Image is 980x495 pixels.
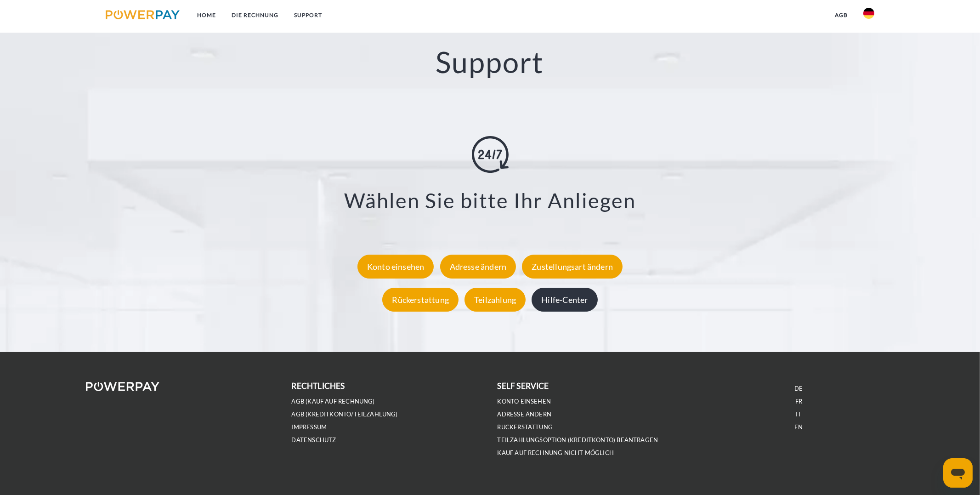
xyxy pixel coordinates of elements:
[520,262,625,272] a: Zustellungsart ändern
[498,423,553,431] a: Rückerstattung
[498,410,552,418] a: Adresse ändern
[465,288,526,312] div: Teilzahlung
[498,436,658,444] a: Teilzahlungsoption (KREDITKONTO) beantragen
[106,10,180,19] img: logo-powerpay.svg
[292,398,375,405] a: AGB (Kauf auf Rechnung)
[292,381,345,391] b: rechtliches
[357,255,434,279] div: Konto einsehen
[61,188,920,214] h3: Wählen Sie bitte Ihr Anliegen
[522,255,623,279] div: Zustellungsart ändern
[827,7,855,23] a: agb
[438,262,519,272] a: Adresse ändern
[794,423,803,431] a: EN
[382,288,459,312] div: Rückerstattung
[472,137,509,173] img: online-shopping.svg
[86,382,160,391] img: logo-powerpay-white.svg
[532,288,597,312] div: Hilfe-Center
[440,255,516,279] div: Adresse ändern
[286,7,330,23] a: SUPPORT
[224,7,286,23] a: DIE RECHNUNG
[796,410,801,418] a: IT
[49,44,931,80] h2: Support
[498,449,614,457] a: Kauf auf Rechnung nicht möglich
[863,8,874,19] img: de
[189,7,224,23] a: Home
[292,423,327,431] a: IMPRESSUM
[355,262,436,272] a: Konto einsehen
[292,410,398,418] a: AGB (Kreditkonto/Teilzahlung)
[795,398,802,405] a: FR
[498,398,551,405] a: Konto einsehen
[794,385,803,393] a: DE
[462,295,528,305] a: Teilzahlung
[529,295,600,305] a: Hilfe-Center
[380,295,461,305] a: Rückerstattung
[292,436,336,444] a: DATENSCHUTZ
[943,458,973,488] iframe: Schaltfläche zum Öffnen des Messaging-Fensters
[498,381,549,391] b: self service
